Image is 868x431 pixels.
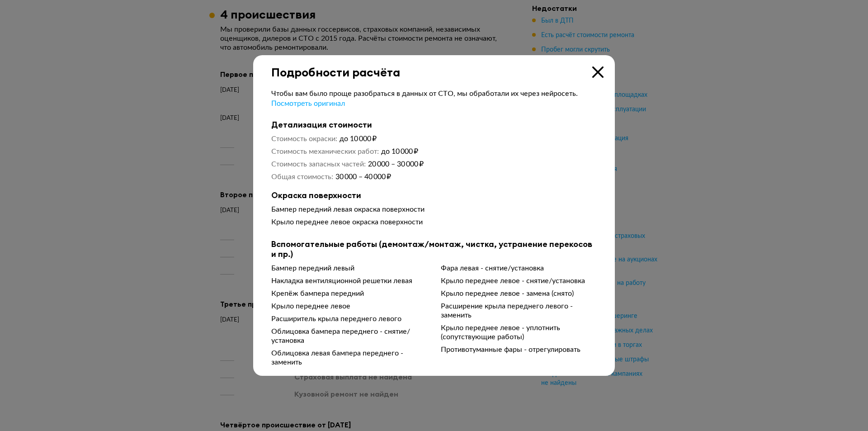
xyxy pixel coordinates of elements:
div: Крепёж бампера передний [271,289,427,298]
div: Облицовка бампера переднего - снятие/установка [271,327,427,345]
div: Бампер передний левая окраска поверхности [271,205,597,214]
div: Крыло переднее левое - замена (снято) [441,289,597,298]
span: 30 000 – 40 000 ₽ [335,173,391,180]
dt: Стоимость механических работ [271,147,379,156]
b: Окраска поверхности [271,190,597,200]
div: Крыло переднее левое [271,302,427,311]
div: Противотуманные фары - отрегулировать [441,345,597,354]
div: Расширение крыла переднего левого - заменить [441,302,597,320]
dt: Общая стоимость [271,172,333,181]
span: Чтобы вам было проще разобраться в данных от СТО, мы обработали их через нейросеть. [271,90,578,97]
span: до 10 000 ₽ [340,135,377,142]
div: Фара левая - снятие/установка [441,264,597,273]
span: 20 000 – 30 000 ₽ [368,161,424,168]
dt: Стоимость запасных частей [271,160,366,169]
div: Крыло переднее левое - уплотнить (сопутствующие работы) [441,323,597,341]
div: Бампер передний левый [271,264,427,273]
div: Подробности расчёта [253,55,615,79]
div: Накладка вентиляционной решетки левая [271,276,427,285]
b: Вспомогательные работы (демонтаж/монтаж, чистка, устранение перекосов и пр.) [271,239,597,259]
span: Посмотреть оригинал [271,100,345,107]
div: Облицовка левая бампера переднего - заменить [271,349,427,367]
div: Крыло переднее левое - снятие/установка [441,276,597,285]
div: Расширитель крыла переднего левого [271,314,427,323]
dt: Стоимость окраски [271,134,337,143]
b: Детализация стоимости [271,120,597,130]
span: до 10 000 ₽ [381,148,418,155]
div: Крыло переднее левое окраска поверхности [271,218,597,227]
